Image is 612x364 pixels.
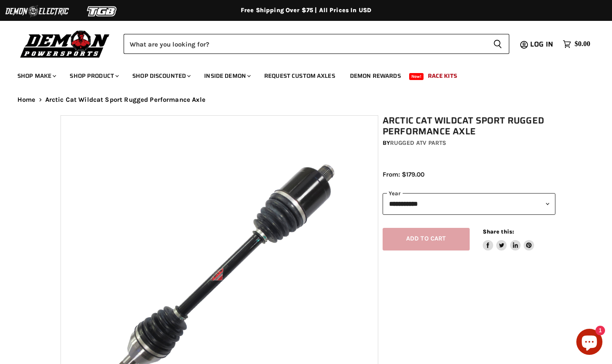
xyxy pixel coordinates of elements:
[4,3,70,20] img: Demon Electric Logo 2
[17,96,36,104] a: Home
[409,73,424,80] span: New!
[198,67,256,85] a: Inside Demon
[124,34,486,54] input: Search
[421,67,464,85] a: Race Kits
[258,67,342,85] a: Request Custom Axles
[383,193,556,214] select: year
[486,34,509,54] button: Search
[383,170,424,178] span: From: $179.00
[126,67,196,85] a: Shop Discounted
[390,139,446,147] a: Rugged ATV Parts
[483,228,535,251] aside: Share this:
[17,28,113,59] img: Demon Powersports
[45,96,205,104] span: Arctic Cat Wildcat Sport Rugged Performance Axle
[575,40,590,48] span: $0.00
[483,228,514,235] span: Share this:
[63,67,124,85] a: Shop Product
[383,115,556,137] h1: Arctic Cat Wildcat Sport Rugged Performance Axle
[343,67,407,85] a: Demon Rewards
[70,3,135,20] img: TGB Logo 2
[530,39,553,50] span: Log in
[11,63,588,85] ul: Main menu
[558,38,595,50] a: $0.00
[383,138,556,148] div: by
[574,329,605,357] inbox-online-store-chat: Shopify online store chat
[11,67,61,85] a: Shop Make
[526,40,558,48] a: Log in
[124,34,509,54] form: Product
